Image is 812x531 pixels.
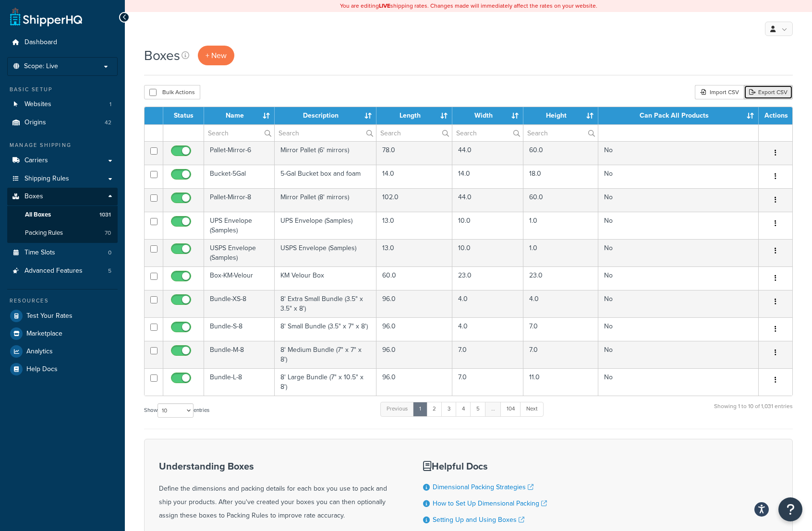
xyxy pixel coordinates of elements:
td: 23.0 [523,266,599,290]
span: Carriers [24,157,48,165]
td: UPS Envelope (Samples) [275,212,376,239]
td: KM Velour Box [275,266,376,290]
span: 1 [109,100,111,109]
a: Marketplace [7,325,118,342]
td: 8' Large Bundle (7" x 10.5" x 8') [275,368,376,396]
span: 70 [105,229,111,237]
td: 60.0 [523,141,599,165]
div: Basic Setup [7,85,118,94]
td: 96.0 [376,317,453,341]
a: 5 [470,402,486,416]
td: No [598,341,758,368]
td: 11.0 [523,368,599,396]
li: Packing Rules [7,224,118,242]
span: Marketplace [26,330,62,338]
td: Bundle-M-8 [204,341,275,368]
li: Origins [7,114,118,132]
span: Advanced Features [24,267,83,275]
a: + New [198,46,234,65]
td: Bundle-S-8 [204,317,275,341]
input: Search [204,125,274,141]
td: 23.0 [452,266,523,290]
li: Boxes [7,188,118,242]
th: Description : activate to sort column ascending [275,107,376,124]
td: 1.0 [523,239,599,266]
td: Mirror Pallet (6' mirrors) [275,141,376,165]
a: ShipperHQ Home [10,7,82,26]
td: UPS Envelope (Samples) [204,212,275,239]
th: Can Pack All Products : activate to sort column ascending [598,107,758,124]
td: 5-Gal Bucket box and foam [275,165,376,188]
td: Pallet-Mirror-8 [204,188,275,212]
td: 10.0 [452,239,523,266]
th: Length : activate to sort column ascending [376,107,453,124]
span: Origins [24,119,46,127]
a: Help Docs [7,361,118,378]
div: Import CSV [695,85,744,99]
h1: Boxes [144,46,180,65]
td: 44.0 [452,188,523,212]
h3: Understanding Boxes [159,461,399,471]
input: Search [376,125,452,141]
td: 1.0 [523,212,599,239]
button: Open Resource Center [778,497,802,521]
td: No [598,188,758,212]
span: Time Slots [24,249,55,257]
td: 102.0 [376,188,453,212]
h3: Helpful Docs [423,461,574,471]
span: Test Your Rates [26,312,73,320]
td: 96.0 [376,368,453,396]
td: Pallet-Mirror-6 [204,141,275,165]
span: Help Docs [26,365,58,374]
a: How to Set Up Dimensional Packing [433,498,547,508]
div: Define the dimensions and packing details for each box you use to pack and ship your products. Af... [159,461,399,522]
a: Origins 42 [7,114,118,132]
td: 4.0 [452,290,523,317]
span: All Boxes [25,211,51,219]
span: Scope: Live [24,62,58,71]
a: All Boxes 1031 [7,206,118,224]
a: Boxes [7,188,118,205]
a: Dimensional Packing Strategies [433,482,533,492]
td: 60.0 [523,188,599,212]
td: 7.0 [523,341,599,368]
th: Status [163,107,204,124]
li: Analytics [7,343,118,360]
span: Analytics [26,348,53,356]
a: Carriers [7,152,118,169]
td: No [598,141,758,165]
td: USPS Envelope (Samples) [275,239,376,266]
th: Height : activate to sort column ascending [523,107,599,124]
a: Next [520,402,544,416]
td: Bucket-5Gal [204,165,275,188]
td: 8' Small Bundle (3.5" x 7" x 8') [275,317,376,341]
a: … [485,402,501,416]
li: Advanced Features [7,262,118,280]
td: Mirror Pallet (8' mirrors) [275,188,376,212]
td: No [598,290,758,317]
td: No [598,239,758,266]
a: 2 [426,402,442,416]
li: Time Slots [7,244,118,262]
span: + New [206,50,227,61]
span: Packing Rules [25,229,63,237]
td: 4.0 [523,290,599,317]
td: No [598,165,758,188]
b: LIVE [379,1,390,10]
button: Bulk Actions [144,85,200,99]
a: 4 [456,402,471,416]
li: Websites [7,96,118,113]
span: Boxes [24,193,43,201]
td: 4.0 [452,317,523,341]
td: No [598,317,758,341]
td: Box-KM-Velour [204,266,275,290]
div: Manage Shipping [7,141,118,149]
span: 0 [108,249,111,257]
a: 1 [413,402,427,416]
td: USPS Envelope (Samples) [204,239,275,266]
th: Width : activate to sort column ascending [452,107,523,124]
td: 18.0 [523,165,599,188]
td: 10.0 [452,212,523,239]
a: 104 [500,402,521,416]
td: 14.0 [376,165,453,188]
